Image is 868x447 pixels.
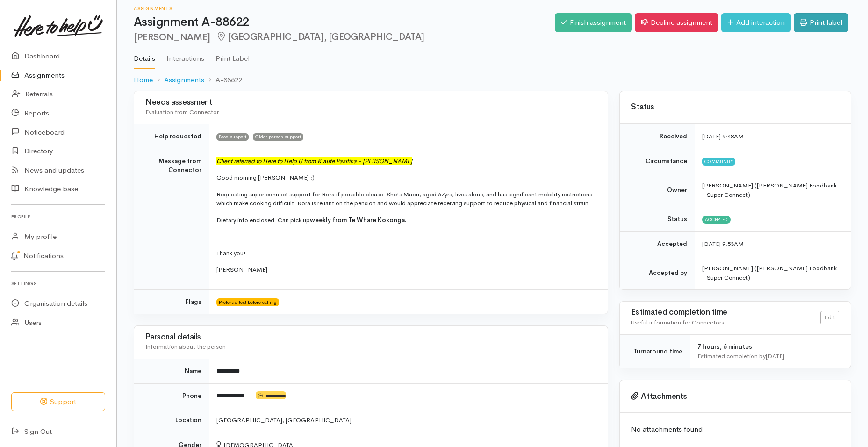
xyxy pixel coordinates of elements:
td: Received [620,124,695,149]
td: Turnaround time [620,335,690,368]
h1: Assignment A-88622 [134,15,555,29]
td: Accepted [620,231,695,256]
a: Print Label [215,42,250,68]
a: Finish assignment [555,13,632,32]
nav: breadcrumb [134,69,851,91]
td: Help requested [134,124,209,149]
td: Message from Connector [134,149,209,289]
span: Evaluation from Connector [145,108,219,116]
span: [PERSON_NAME] ([PERSON_NAME] Foodbank - Super Connect) [702,181,837,199]
h3: Attachments [631,392,839,401]
h6: Assignments [134,6,555,11]
td: Owner [620,173,695,207]
b: weekly from Te Whare Kokonga. [310,216,407,224]
a: Details [134,42,155,69]
div: Estimated completion by [697,352,839,361]
span: 7 hours, 6 minutes [697,343,752,351]
button: Support [11,392,105,411]
span: Older person support [253,133,303,141]
li: A-88622 [204,75,242,86]
p: Thank you! [216,249,596,258]
td: Status [620,207,695,232]
time: [DATE] [766,352,784,360]
h6: Settings [11,277,105,290]
a: Add interaction [721,13,791,32]
h3: Status [631,103,839,112]
h2: [PERSON_NAME] [134,32,555,43]
p: [PERSON_NAME] [216,265,596,274]
p: Requesting super connect support for Rora if possible please. She's Maori, aged 67yrs, lives alon... [216,190,596,208]
td: Location [134,408,209,433]
span: Useful information for Connectors [631,318,724,326]
a: Home [134,75,153,86]
font: Client referred to Here to Help U from K'aute Pasifika - [PERSON_NAME] [216,157,412,165]
span: Accepted [702,216,731,223]
h3: Needs assessment [145,98,596,107]
td: Phone [134,383,209,408]
time: [DATE] 9:53AM [702,240,744,248]
p: Good morning [PERSON_NAME] :) [216,173,596,182]
time: [DATE] 9:48AM [702,132,744,140]
td: [PERSON_NAME] ([PERSON_NAME] Foodbank - Super Connect) [695,256,851,290]
span: Prefers a text before calling [216,298,279,306]
td: Flags [134,289,209,314]
span: Information about the person [145,343,226,351]
a: Assignments [164,75,204,86]
h6: Profile [11,210,105,223]
h3: Estimated completion time [631,308,820,317]
a: Print label [794,13,848,32]
p: Dietary info enclosed. Can pick up [216,216,596,225]
td: [GEOGRAPHIC_DATA], [GEOGRAPHIC_DATA] [209,408,608,433]
a: Decline assignment [635,13,718,32]
td: Circumstance [620,149,695,173]
a: Interactions [166,42,204,68]
h3: Personal details [145,333,596,342]
td: Accepted by [620,256,695,290]
td: Name [134,359,209,384]
a: Edit [820,311,839,324]
span: [GEOGRAPHIC_DATA], [GEOGRAPHIC_DATA] [216,31,424,43]
span: Food support [216,133,249,141]
span: Community [702,158,735,165]
p: No attachments found [631,424,839,435]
